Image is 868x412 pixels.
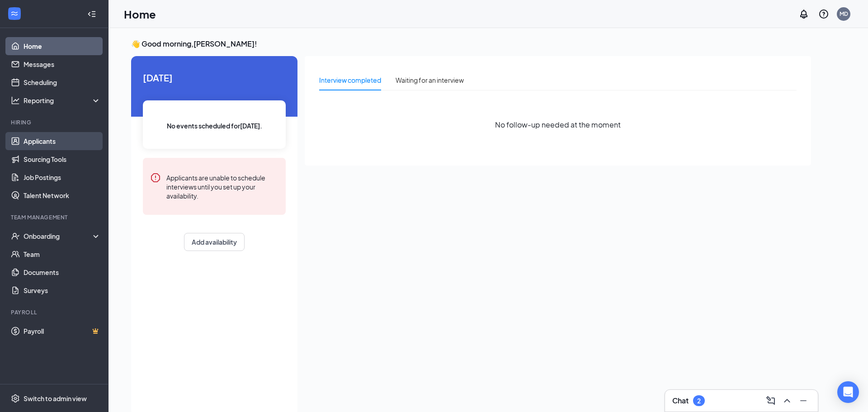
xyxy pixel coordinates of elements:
[396,75,464,85] div: Waiting for an interview
[24,37,101,55] a: Home
[697,397,701,405] div: 2
[24,73,101,91] a: Scheduling
[124,6,156,22] h1: Home
[495,119,621,130] span: No follow-up needed at the moment
[796,393,811,408] button: Minimize
[780,393,794,408] button: ChevronUp
[24,168,101,186] a: Job Postings
[167,121,262,131] span: No events scheduled for [DATE] .
[782,395,793,406] svg: ChevronUp
[184,233,245,251] button: Add availability
[24,322,101,340] a: PayrollCrown
[837,381,859,403] div: Open Intercom Messenger
[24,132,101,150] a: Applicants
[798,395,809,406] svg: Minimize
[131,39,811,49] h3: 👋 Good morning, [PERSON_NAME] !
[11,308,99,316] div: Payroll
[319,75,381,85] div: Interview completed
[765,395,776,406] svg: ComposeMessage
[11,232,20,241] svg: UserCheck
[143,71,286,85] span: [DATE]
[24,263,101,281] a: Documents
[24,96,101,105] div: Reporting
[150,172,161,183] svg: Error
[24,150,101,168] a: Sourcing Tools
[672,396,689,406] h3: Chat
[10,9,19,18] svg: WorkstreamLogo
[24,186,101,204] a: Talent Network
[24,55,101,73] a: Messages
[24,232,93,241] div: Onboarding
[24,281,101,299] a: Surveys
[166,172,278,200] div: Applicants are unable to schedule interviews until you set up your availability.
[24,245,101,263] a: Team
[764,393,778,408] button: ComposeMessage
[11,213,99,221] div: Team Management
[840,10,848,18] div: MD
[87,9,96,19] svg: Collapse
[818,9,829,19] svg: QuestionInfo
[798,9,809,19] svg: Notifications
[11,394,20,403] svg: Settings
[24,394,87,403] div: Switch to admin view
[11,96,20,105] svg: Analysis
[11,118,99,126] div: Hiring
